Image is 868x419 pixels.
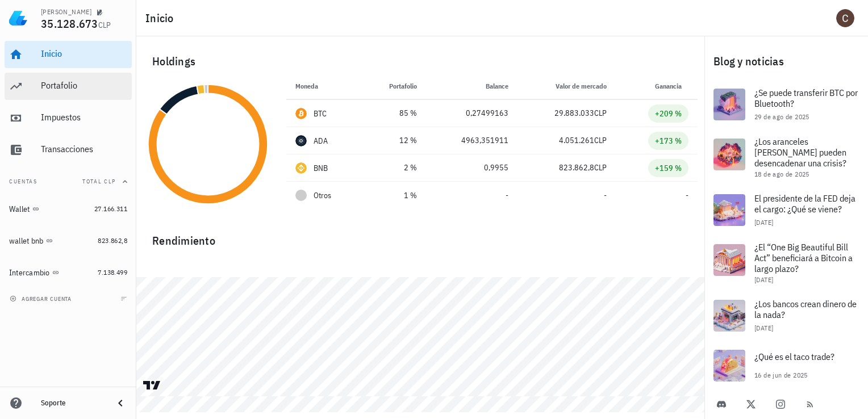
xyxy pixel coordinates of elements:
[143,43,698,79] div: Holdings
[98,20,111,30] span: CLP
[41,112,127,123] div: Impuestos
[594,135,607,145] span: CLP
[655,162,682,174] div: +159 %
[704,235,868,291] a: ¿El “One Big Beautiful Bill Act” beneficiará a Bitcoin a largo plazo? [DATE]
[295,135,307,146] div: ADA-icon
[836,9,854,27] div: avatar
[435,162,508,174] div: 0,9955
[371,190,417,202] div: 1 %
[655,108,682,119] div: +209 %
[754,87,858,109] span: ¿Se puede transferir BTC por Bluetooth?
[314,190,331,202] span: Otros
[5,195,132,223] a: Wallet 27.166.311
[754,324,773,332] span: [DATE]
[41,7,91,16] div: [PERSON_NAME]
[143,223,698,250] div: Rendimiento
[41,80,127,91] div: Portafolio
[754,136,846,169] span: ¿Los aranceles [PERSON_NAME] pueden desencadenar una crisis?
[98,236,127,245] span: 823.862,8
[435,135,508,146] div: 4963,351911
[9,236,44,246] div: wallet bnb
[704,185,868,235] a: El presidente de la FED deja el cargo: ¿Qué se viene? [DATE]
[704,129,868,185] a: ¿Los aranceles [PERSON_NAME] pueden desencadenar una crisis? 18 de ago de 2025
[594,108,607,118] span: CLP
[41,48,127,59] div: Inicio
[754,170,809,178] span: 18 de ago de 2025
[12,295,72,303] span: agregar cuenta
[5,227,132,254] a: wallet bnb 823.862,8
[5,41,132,68] a: Inicio
[82,178,116,185] span: Total CLP
[295,108,307,119] div: BTC-icon
[145,9,178,27] h1: Inicio
[7,293,77,304] button: agregar cuenta
[94,204,127,213] span: 27.166.311
[754,351,834,362] span: ¿Qué es el taco trade?
[704,341,868,391] a: ¿Qué es el taco trade? 16 de jun de 2025
[314,108,327,119] div: BTC
[554,108,594,118] span: 29.883.033
[604,190,607,200] span: -
[518,73,616,100] th: Valor de mercado
[5,104,132,132] a: Impuestos
[704,79,868,129] a: ¿Se puede transferir BTC por Bluetooth? 29 de ago de 2025
[655,135,682,146] div: +173 %
[314,162,328,174] div: BNB
[98,268,127,276] span: 7.138.499
[9,268,50,278] div: Intercambio
[371,107,417,119] div: 85 %
[754,298,857,320] span: ¿Los bancos crean dinero de la nada?
[655,82,688,90] span: Ganancia
[594,162,607,173] span: CLP
[362,73,426,100] th: Portafolio
[295,162,307,174] div: BNB-icon
[142,380,162,391] a: Charting by TradingView
[435,107,508,119] div: 0,27499163
[506,190,508,200] span: -
[41,16,98,31] span: 35.128.673
[754,218,773,227] span: [DATE]
[686,190,688,200] span: -
[754,192,856,215] span: El presidente de la FED deja el cargo: ¿Qué se viene?
[371,135,417,146] div: 12 %
[371,162,417,174] div: 2 %
[704,291,868,341] a: ¿Los bancos crean dinero de la nada? [DATE]
[754,275,773,284] span: [DATE]
[426,73,518,100] th: Balance
[9,204,30,214] div: Wallet
[754,112,809,121] span: 29 de ago de 2025
[754,241,853,274] span: ¿El “One Big Beautiful Bill Act” beneficiará a Bitcoin a largo plazo?
[5,168,132,195] button: CuentasTotal CLP
[5,136,132,164] a: Transacciones
[5,259,132,286] a: Intercambio 7.138.499
[754,371,808,379] span: 16 de jun de 2025
[704,43,868,79] div: Blog y noticias
[559,162,594,173] span: 823.862,8
[41,144,127,154] div: Transacciones
[314,135,328,146] div: ADA
[559,135,594,145] span: 4.051.261
[286,73,362,100] th: Moneda
[41,399,105,408] div: Soporte
[5,73,132,100] a: Portafolio
[9,9,27,27] img: LedgiFi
